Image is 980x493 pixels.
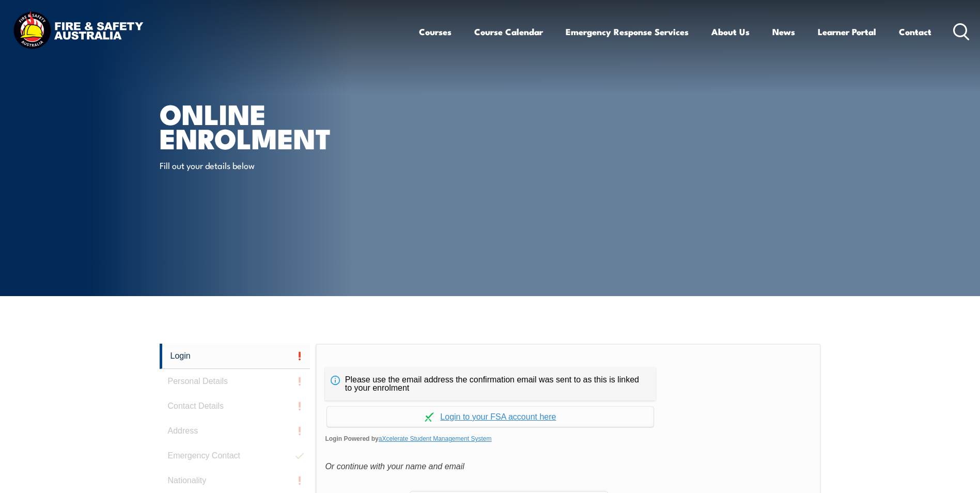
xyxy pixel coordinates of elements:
[379,435,492,442] a: aXcelerate Student Management System
[325,431,811,446] span: Login Powered by
[566,18,689,45] a: Emergency Response Services
[899,18,931,45] a: Contact
[325,367,656,400] div: Please use the email address the confirmation email was sent to as this is linked to your enrolment
[425,412,434,422] img: Log in withaxcelerate
[325,459,811,474] div: Or continue with your name and email
[160,159,348,171] p: Fill out your details below
[711,18,750,45] a: About Us
[772,18,795,45] a: News
[474,18,543,45] a: Course Calendar
[160,344,310,369] a: Login
[419,18,452,45] a: Courses
[818,18,876,45] a: Learner Portal
[160,101,415,149] h1: Online Enrolment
